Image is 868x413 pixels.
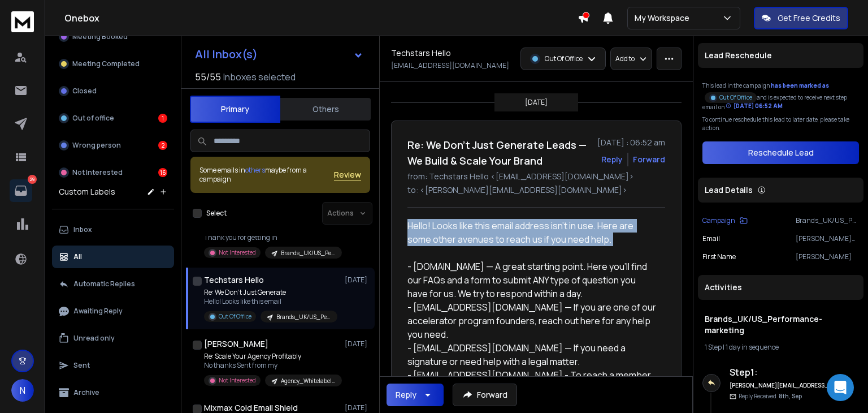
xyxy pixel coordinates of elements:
p: Awaiting Reply [73,307,123,316]
p: Campaign [702,216,735,225]
p: Out Of Office [219,312,251,321]
button: Unread only [52,327,174,350]
p: [DATE] [345,339,370,349]
button: Reply [387,384,444,406]
p: Re: Scale Your Agency Profitably [204,352,340,361]
button: N [11,379,34,402]
div: Some emails in maybe from a campaign [199,166,334,184]
button: Sent [52,354,174,377]
p: [DATE] [345,276,370,285]
button: Closed [52,80,174,102]
p: Automatic Replies [73,279,135,289]
button: Get Free Credits [754,7,848,29]
h1: Techstars Hello [391,48,451,59]
p: Unread only [73,334,115,343]
label: Select [206,209,227,218]
p: Agency_Whitelabeling_Manav_Apollo-leads [281,377,335,385]
p: Add to [615,54,635,63]
button: Archive [52,381,174,404]
button: Review [334,169,361,180]
p: Get Free Credits [778,12,840,24]
p: No thanks Sent from my [204,361,340,370]
button: Automatic Replies [52,273,174,295]
p: Not Interested [219,248,256,257]
p: Brands_UK/US_Performance-marketing [796,216,859,225]
p: from: Techstars Hello <[EMAIL_ADDRESS][DOMAIN_NAME]> [407,171,665,182]
h1: Techstars Hello [204,274,264,286]
button: Reply [601,154,623,165]
p: To continue reschedule this lead to later date, please take action. [702,115,859,132]
p: Brands_UK/US_Performance-marketing [276,313,331,321]
button: Inbox [52,218,174,241]
span: has been marked as [771,81,829,89]
span: 55 / 55 [195,70,221,84]
p: Lead Details [705,184,753,196]
div: 16 [158,168,167,177]
p: Hello! Looks like this email [204,297,337,306]
p: 29 [28,175,37,184]
div: 2 [158,141,167,150]
p: Reply Received [739,392,802,401]
div: Reply [396,389,416,401]
div: Activities [698,275,863,300]
button: All Inbox(s) [186,43,372,66]
p: Meeting Booked [72,32,128,41]
span: others [245,165,265,175]
button: Meeting Booked [52,25,174,48]
p: Out of office [72,114,114,123]
div: Open Intercom Messenger [827,374,854,401]
p: My Workspace [635,12,694,24]
p: [PERSON_NAME][EMAIL_ADDRESS][PERSON_NAME][DOMAIN_NAME] [796,234,859,243]
button: Wrong person2 [52,134,174,157]
span: 8th, Sep [779,392,802,400]
h6: Step 1 : [730,365,828,379]
p: Meeting Completed [72,59,140,68]
a: 29 [10,179,32,202]
button: Reschedule Lead [702,141,859,164]
p: Brands_UK/US_Performance-marketing [281,249,335,257]
p: Out Of Office [719,93,752,102]
p: Wrong person [72,141,121,150]
p: [DATE] [525,98,548,107]
p: Thank you for getting in [204,233,340,242]
div: 1 [158,114,167,123]
h6: [PERSON_NAME][EMAIL_ADDRESS][DOMAIN_NAME] [730,381,828,390]
button: Out of office1 [52,107,174,130]
p: All [73,252,82,261]
p: [DATE] : 06:52 am [597,137,665,148]
h1: [PERSON_NAME] [204,338,268,350]
p: Lead Reschedule [705,50,772,61]
h1: Onebox [64,11,578,25]
button: Primary [190,96,280,123]
p: to: <[PERSON_NAME][EMAIL_ADDRESS][DOMAIN_NAME]> [407,184,665,196]
button: All [52,246,174,268]
p: Out Of Office [545,54,583,63]
p: Inbox [73,225,92,234]
div: [DATE] 06:52 AM [726,102,783,110]
p: [PERSON_NAME] [796,252,859,261]
div: | [705,343,857,352]
p: Not Interested [72,168,123,177]
span: 1 day in sequence [726,342,779,352]
h1: Brands_UK/US_Performance-marketing [705,313,857,336]
span: 1 Step [705,342,722,352]
p: Not Interested [219,376,256,385]
img: logo [11,11,34,32]
button: Others [280,97,371,122]
button: Meeting Completed [52,53,174,75]
p: Archive [73,388,99,397]
div: This lead in the campaign and is expected to receive next step email on [702,81,859,111]
h3: Inboxes selected [223,70,296,84]
p: Closed [72,87,97,96]
p: [DATE] [345,403,370,412]
button: Awaiting Reply [52,300,174,322]
button: Forward [453,384,517,406]
button: Campaign [702,216,748,225]
p: Sent [73,361,90,370]
p: Email [702,234,720,243]
h1: Re: We Don’t Just Generate Leads — We Build & Scale Your Brand [407,137,591,169]
h3: Custom Labels [59,186,115,197]
p: [EMAIL_ADDRESS][DOMAIN_NAME] [391,61,509,70]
